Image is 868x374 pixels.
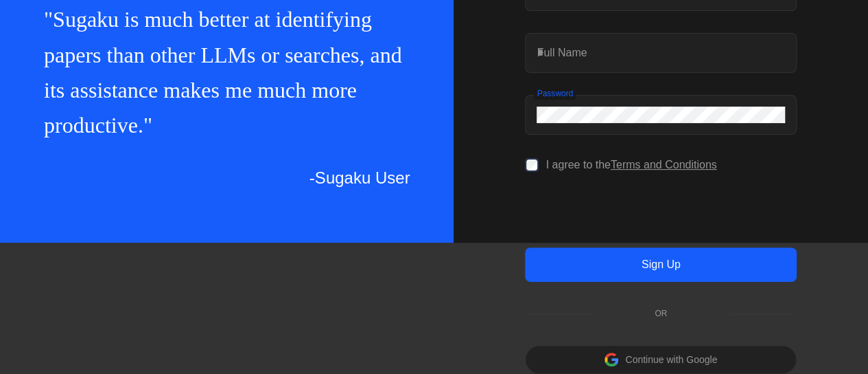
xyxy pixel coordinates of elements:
p: OR [655,309,667,318]
button: Continue with Google [625,355,717,364]
span: Sugaku is much better at identifying papers than other LLMs or searches, and its assistance makes... [44,7,402,137]
p: " " [44,2,410,143]
a: Terms and Conditions [611,159,717,170]
p: -Sugaku User [44,165,410,191]
label: I agree to the [546,159,716,170]
button: Sign Up [525,247,797,282]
